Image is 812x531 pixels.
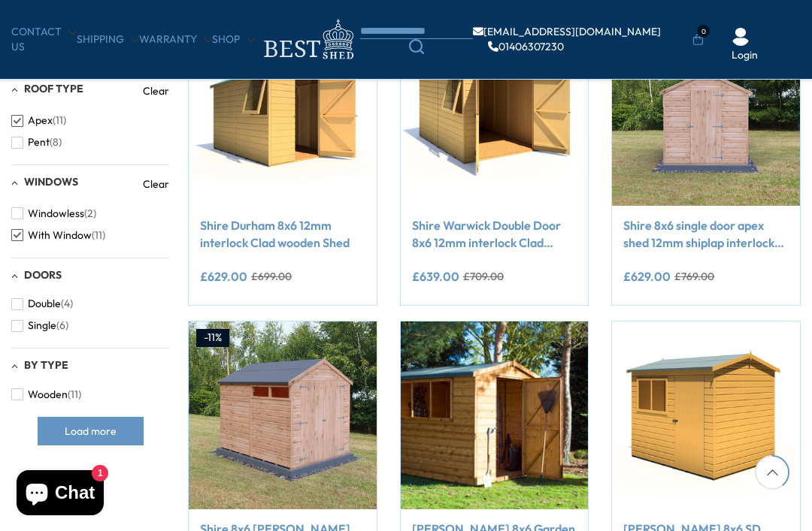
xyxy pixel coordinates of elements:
[12,470,108,519] inbox-online-store-chat: Shopify online store chat
[412,217,577,251] a: Shire Warwick Double Door 8x6 12mm interlock Clad wooden Shed
[463,271,504,282] del: £709.00
[623,217,789,251] a: Shire 8x6 single door apex shed 12mm shiplap interlock cladding
[200,217,365,251] a: Shire Durham 8x6 12mm interlock Clad wooden Shed
[212,32,255,47] a: Shop
[56,319,68,332] span: (6)
[196,329,229,347] div: -11%
[11,131,62,153] button: Pent
[255,15,360,64] img: logo
[143,176,169,192] a: Clear
[692,32,704,47] a: 0
[11,110,66,131] button: Apex
[697,25,710,38] span: 0
[674,271,714,282] del: £769.00
[24,82,83,95] span: Roof Type
[28,136,50,149] span: Pent
[732,48,758,63] a: Login
[24,358,68,372] span: By Type
[488,41,564,52] a: 01406307230
[732,28,750,46] img: User Icon
[28,114,53,127] span: Apex
[24,175,78,189] span: Windows
[623,270,671,282] ins: £629.00
[28,297,61,310] span: Double
[473,26,661,37] a: [EMAIL_ADDRESS][DOMAIN_NAME]
[65,426,117,436] span: Load more
[50,136,62,149] span: (8)
[28,319,56,332] span: Single
[77,32,139,47] a: Shipping
[412,270,459,282] ins: £639.00
[11,203,96,225] button: Windowless
[61,297,73,310] span: (4)
[28,388,68,401] span: Wooden
[360,39,473,54] a: Search
[200,270,247,282] ins: £629.00
[84,207,96,220] span: (2)
[38,417,144,445] button: Load more
[53,114,66,127] span: (11)
[28,207,84,220] span: Windowless
[11,293,73,315] button: Double
[251,271,292,282] del: £699.00
[11,225,105,246] button: With Window
[143,83,169,98] a: Clear
[139,32,212,47] a: Warranty
[11,384,81,406] button: Wooden
[24,268,62,282] span: Doors
[92,229,105,242] span: (11)
[11,25,77,54] a: CONTACT US
[68,388,81,401] span: (11)
[28,229,92,242] span: With Window
[11,315,68,336] button: Single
